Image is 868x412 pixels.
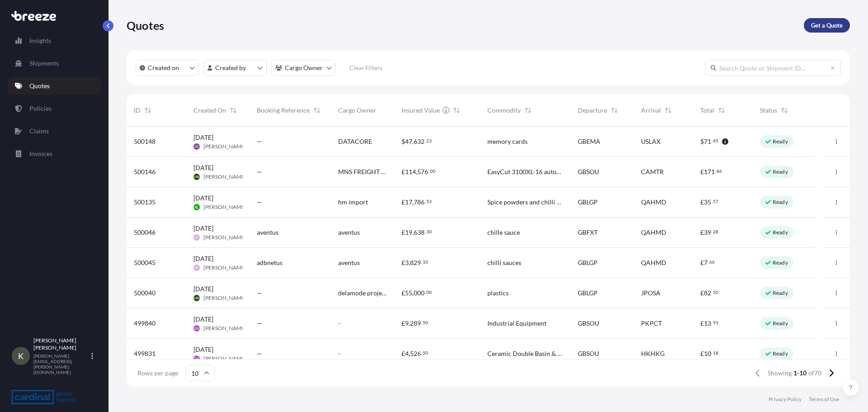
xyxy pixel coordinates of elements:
[29,127,49,136] p: Claims
[401,320,405,327] span: £
[705,60,841,76] input: Search Quote or Shipment ID...
[193,133,213,142] span: [DATE]
[704,320,711,327] span: 13
[193,224,213,233] span: [DATE]
[134,106,141,115] span: ID
[29,149,52,158] p: Invoices
[29,81,50,90] p: Quotes
[410,350,421,357] span: 526
[409,350,410,357] span: ,
[716,105,727,116] button: Sort
[8,32,101,50] a: Insights
[425,230,426,233] span: .
[578,258,598,267] span: GBLGP
[412,138,414,145] span: ,
[203,143,246,150] span: [PERSON_NAME]
[134,289,156,298] span: 500040
[641,106,661,115] span: Arrival
[773,350,788,357] p: Ready
[401,229,405,236] span: £
[421,260,422,264] span: .
[641,137,660,146] span: USLAX
[257,228,278,237] span: aventus
[704,138,711,145] span: 71
[203,325,246,332] span: [PERSON_NAME]
[401,169,405,175] span: £
[203,294,246,302] span: [PERSON_NAME]
[401,260,405,266] span: £
[405,320,409,327] span: 9
[808,369,821,378] span: of 70
[134,167,156,176] span: 500146
[134,319,156,328] span: 499840
[773,138,788,145] p: Ready
[804,18,850,33] a: Get a Quote
[769,396,802,403] a: Privacy Policy
[29,104,52,113] p: Policies
[578,106,607,115] span: Departure
[760,106,777,115] span: Status
[423,351,428,355] span: 50
[712,321,712,324] span: .
[773,168,788,175] p: Ready
[203,264,246,271] span: [PERSON_NAME]
[194,172,199,181] span: HN
[578,289,598,298] span: GBLGP
[203,234,246,241] span: [PERSON_NAME]
[203,173,246,180] span: [PERSON_NAME]
[414,290,425,296] span: 000
[487,137,528,146] span: memory cards
[578,137,600,146] span: GBEMA
[136,60,199,76] button: createdOn Filter options
[338,319,340,328] span: -
[401,106,440,115] span: Insured Value
[134,137,156,146] span: 500148
[641,258,666,267] span: QAHMD
[487,167,563,176] span: EasyCut 3100XL-16 automatic core cutter
[194,203,198,212] span: AL
[487,106,521,115] span: Commodity
[641,349,665,358] span: HKHKG
[704,229,711,236] span: 39
[215,63,246,72] p: Created by
[700,350,704,357] span: £
[423,260,428,264] span: 10
[340,61,391,75] button: Clear Filters
[426,291,432,294] span: 00
[713,321,718,324] span: 93
[193,284,213,294] span: [DATE]
[401,350,405,357] span: £
[809,396,839,403] a: Terms of Use
[709,260,715,264] span: 66
[11,390,77,404] img: organization-logo
[641,198,666,207] span: QAHMD
[257,289,262,298] span: —
[487,198,563,207] span: Spice powders and chilli sauces
[704,350,711,357] span: 10
[641,167,664,176] span: CAMTR
[194,142,199,151] span: JD
[405,169,416,175] span: 114
[257,167,262,176] span: —
[134,228,156,237] span: 500046
[421,351,422,355] span: .
[257,319,262,328] span: —
[609,105,620,116] button: Sort
[712,291,712,294] span: .
[193,106,226,115] span: Created On
[523,105,533,116] button: Sort
[773,199,788,206] p: Ready
[194,233,198,242] span: LP
[713,291,718,294] span: 50
[414,138,425,145] span: 632
[137,369,178,378] span: Rows per page
[641,228,666,237] span: QAHMD
[708,260,709,264] span: .
[410,260,421,266] span: 829
[271,60,336,76] button: cargoOwner Filter options
[700,106,714,115] span: Total
[700,290,704,296] span: £
[578,228,598,237] span: GBFXT
[773,259,788,266] p: Ready
[193,254,213,263] span: [DATE]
